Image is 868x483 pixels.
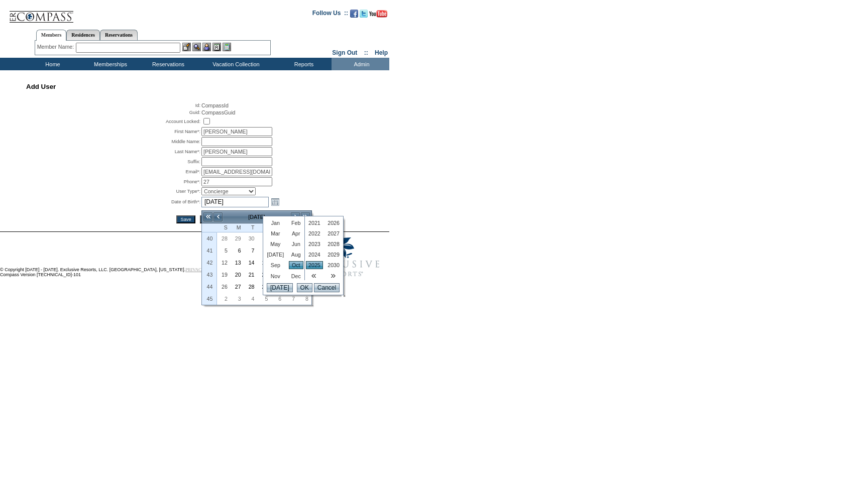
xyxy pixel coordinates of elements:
a: 2022 [306,229,323,237]
td: Admin [332,58,389,70]
a: 26 [218,281,230,292]
a: 27 [231,281,244,292]
td: Date of Birth*: [26,196,200,207]
td: Wednesday, October 29, 2025 [258,281,271,293]
td: Reservations [138,58,196,70]
a: 2021 [306,219,323,227]
a: Jun [289,240,303,248]
th: Wednesday [258,223,271,232]
a: Sep [264,261,287,269]
a: 2 [218,293,230,304]
td: Wednesday, October 15, 2025 [258,257,271,269]
td: Guid: [26,109,200,115]
a: 28 [245,281,257,292]
input: [DATE] [267,283,293,292]
a: 5 [218,245,230,256]
td: Tuesday, September 30, 2025 [244,232,258,245]
img: Impersonate [202,43,211,51]
td: Sunday, September 28, 2025 [217,232,231,245]
td: [DATE] [223,211,290,222]
td: Monday, October 27, 2025 [231,281,244,293]
td: Reports [274,58,332,70]
td: Saturday, November 08, 2025 [298,293,311,305]
td: Suffix: [26,157,200,166]
a: 12 [218,257,230,268]
span: CompassId [201,102,229,108]
span: Add User [26,83,56,90]
input: OK [297,283,312,292]
td: First Name*: [26,127,200,136]
td: Tuesday, October 14, 2025 [244,257,258,269]
td: Wednesday, October 08, 2025 [258,245,271,257]
a: < [213,212,223,222]
a: Feb [289,219,303,227]
img: Compass Home [9,3,74,23]
td: Last Name*: [26,147,200,156]
a: 29 [258,281,271,292]
th: 41 [202,245,217,257]
td: Sunday, October 19, 2025 [217,269,231,281]
a: 1 [258,233,271,244]
a: 21 [245,269,257,280]
span: CompassGuid [201,109,236,115]
td: Follow Us :: [312,9,348,21]
td: Tuesday, October 07, 2025 [244,245,258,257]
a: Subscribe to our YouTube Channel [369,13,387,19]
a: 8 [258,245,271,256]
a: 2024 [306,251,323,259]
td: Sunday, October 12, 2025 [217,257,231,269]
a: 7 [245,245,257,256]
a: >> [300,212,310,222]
a: 2023 [306,240,323,248]
th: Sunday [217,223,231,232]
th: 40 [202,232,217,245]
a: Apr [289,229,303,237]
a: 2026 [325,219,342,227]
td: Wednesday, November 05, 2025 [258,293,271,305]
a: 19 [218,269,230,280]
a: 2027 [325,229,342,237]
img: Become our fan on Facebook [350,10,358,18]
a: May [264,240,287,248]
a: 15 [258,257,271,268]
td: Phone*: [26,177,200,186]
td: Monday, October 13, 2025 [231,257,244,269]
td: Sunday, November 02, 2025 [217,293,231,305]
a: 20 [231,269,244,280]
td: Monday, September 29, 2025 [231,232,244,245]
a: Nov [264,272,287,280]
a: << [203,212,213,222]
a: 28 [218,233,230,244]
a: Dec [289,272,303,280]
a: 29 [231,233,244,244]
a: Reservations [100,30,138,40]
td: Home [23,58,80,70]
input: Cancel [314,283,340,292]
td: Wednesday, October 22, 2025 [258,269,271,281]
a: 6 [271,293,284,304]
a: 3 [231,293,244,304]
a: 8 [298,293,311,304]
th: Monday [231,223,244,232]
td: Monday, October 06, 2025 [231,245,244,257]
a: 5 [258,293,271,304]
a: Sign Out [332,49,357,56]
td: Tuesday, October 28, 2025 [244,281,258,293]
a: [DATE] [264,251,287,259]
a: >> [328,272,340,280]
a: 2029 [325,251,342,259]
a: 2025 [306,261,323,269]
a: Mar [264,229,287,237]
td: Id: [26,102,200,108]
td: User Type*: [26,187,200,195]
img: b_edit.gif [182,43,191,51]
a: << [308,272,320,280]
input: Save [176,215,195,223]
td: Vacation Collection [196,58,274,70]
a: Follow us on Twitter [360,13,368,19]
th: 44 [202,281,217,293]
th: 45 [202,293,217,305]
a: Help [375,49,388,56]
a: 2028 [325,240,342,248]
a: 4 [245,293,257,304]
